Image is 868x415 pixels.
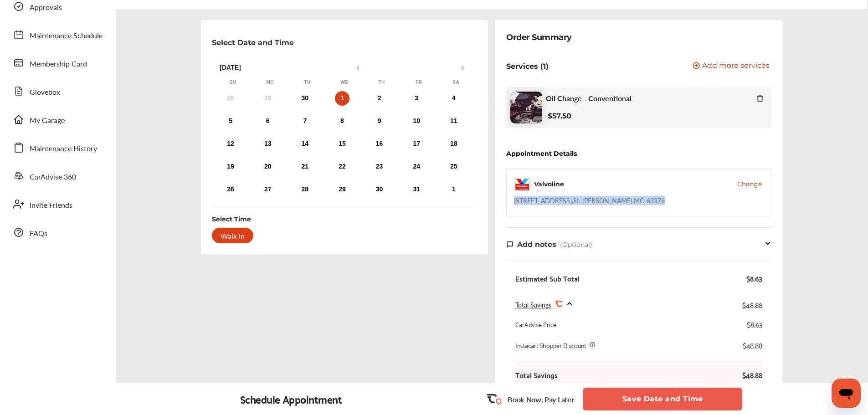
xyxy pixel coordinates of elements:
div: Choose Thursday, October 23rd, 2025 [372,159,387,174]
a: Maintenance History [8,136,107,159]
a: Add more services [693,62,771,71]
span: Approvals [30,2,62,14]
div: Fr [414,79,423,86]
a: FAQs [8,220,107,244]
div: $48.88 [742,298,762,311]
div: Choose Friday, October 24th, 2025 [409,159,424,174]
div: $8.63 [747,320,762,329]
span: FAQs [30,228,47,240]
div: Choose Thursday, October 16th, 2025 [372,137,387,151]
div: Choose Saturday, November 1st, 2025 [447,182,461,197]
span: (Optional) [560,241,592,249]
span: Total Savings [515,300,551,309]
div: Choose Thursday, October 30th, 2025 [372,182,387,197]
div: Valvoline [534,179,564,189]
div: [STREET_ADDRESS] , St. [PERSON_NAME] , MO 63376 [514,196,665,205]
div: Choose Tuesday, October 7th, 2025 [298,114,312,128]
button: Save Date and Time [583,388,742,410]
div: Choose Thursday, October 2nd, 2025 [372,91,387,106]
img: oil-change-thumb.jpg [510,92,542,123]
span: Oil Change - Conventional [546,94,632,102]
div: Choose Sunday, October 12th, 2025 [223,137,238,151]
a: CarAdvise 360 [8,164,107,188]
span: My Garage [30,115,65,127]
div: Choose Tuesday, October 14th, 2025 [298,137,312,151]
div: Choose Monday, October 27th, 2025 [261,182,275,197]
div: Choose Saturday, October 25th, 2025 [447,159,461,174]
div: Choose Monday, October 20th, 2025 [261,159,275,174]
div: Walk In [212,228,253,243]
iframe: Button to launch messaging window [832,379,861,408]
div: Not available Sunday, September 28th, 2025 [223,91,238,106]
div: Not available Monday, September 29th, 2025 [261,91,275,106]
button: Previous Month [353,65,359,71]
div: $48.88 [743,341,762,350]
div: Choose Monday, October 13th, 2025 [261,137,275,151]
div: Choose Sunday, October 26th, 2025 [223,182,238,197]
a: Membership Card [8,51,107,75]
div: Su [228,79,237,86]
div: Choose Sunday, October 5th, 2025 [223,114,238,128]
button: Add more services [693,62,770,71]
div: CarAdvise Price [515,320,556,329]
span: CarAdvise 360 [30,171,76,183]
div: Choose Tuesday, October 21st, 2025 [298,159,312,174]
div: Choose Saturday, October 18th, 2025 [447,137,461,151]
a: Maintenance Schedule [8,23,107,46]
span: Add notes [517,240,556,249]
div: Choose Tuesday, September 30th, 2025 [298,91,312,106]
a: My Garage [8,108,107,131]
div: Choose Wednesday, October 8th, 2025 [335,114,349,128]
div: Choose Tuesday, October 28th, 2025 [298,182,312,197]
button: Change [737,179,762,189]
span: Invite Friends [30,200,72,211]
div: Choose Monday, October 6th, 2025 [261,114,275,128]
span: Membership Card [30,58,87,70]
div: Mo [266,79,275,86]
b: $48.88 [735,370,762,379]
div: Choose Wednesday, October 15th, 2025 [335,137,349,151]
img: logo-valvoline.png [514,176,530,192]
span: Maintenance Schedule [30,30,103,42]
span: Glovebox [30,87,60,98]
div: Choose Wednesday, October 22nd, 2025 [335,159,349,174]
p: Select Date and Time [212,38,294,47]
div: Estimated Sub Total [515,274,580,283]
div: Choose Saturday, October 11th, 2025 [447,114,461,128]
b: $57.50 [548,112,571,120]
img: note-icon.db9493fa.svg [506,241,514,248]
div: Choose Friday, October 17th, 2025 [409,137,424,151]
div: Choose Friday, October 3rd, 2025 [409,91,424,106]
a: Invite Friends [8,192,107,216]
b: Total Savings [515,370,558,379]
div: Tu [303,79,312,86]
div: Choose Thursday, October 9th, 2025 [372,114,387,128]
div: $8.63 [746,274,762,283]
p: Book Now, Pay Later [508,394,574,405]
div: Instacart Shopper Discount [515,341,586,350]
span: Add more services [702,62,770,71]
div: Schedule Appointment [240,393,342,405]
div: Choose Friday, October 31st, 2025 [409,182,424,197]
div: We [340,79,349,86]
div: Choose Saturday, October 4th, 2025 [447,91,461,106]
div: Order Summary [506,31,572,44]
div: month 2025-10 [212,89,473,199]
p: Services (1) [506,62,549,71]
div: Choose Wednesday, October 1st, 2025 [335,91,349,106]
span: Maintenance History [30,143,97,155]
div: [DATE] [214,64,475,72]
button: Next Month [462,65,468,71]
div: Select Time [212,215,251,224]
div: Choose Friday, October 10th, 2025 [409,114,424,128]
div: Appointment Details [506,150,577,157]
a: Glovebox [8,79,107,103]
div: Th [377,79,386,86]
div: Choose Sunday, October 19th, 2025 [223,159,238,174]
div: Sa [452,79,461,86]
div: Choose Wednesday, October 29th, 2025 [335,182,349,197]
